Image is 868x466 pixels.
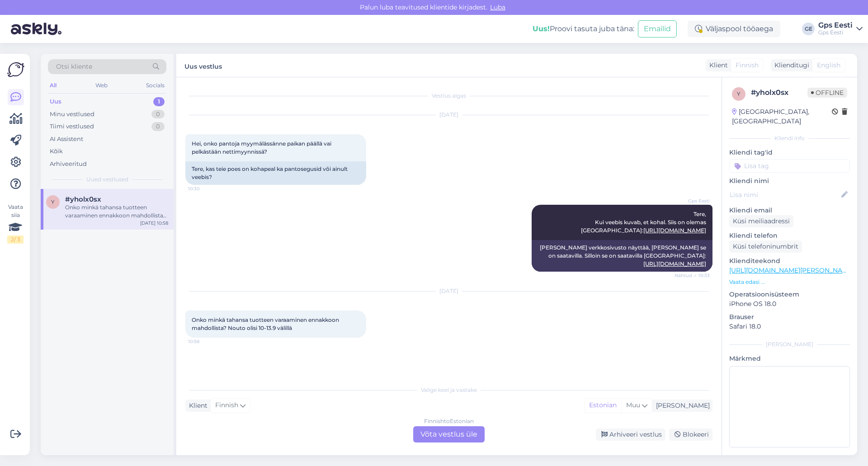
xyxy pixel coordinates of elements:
[215,400,238,410] span: Finnish
[817,61,840,70] span: English
[676,198,710,204] span: Gps Eesti
[818,29,853,36] div: Gps Eesti
[706,61,728,70] div: Klient
[729,206,850,215] p: Kliendi email
[675,272,710,279] span: Nähtud ✓ 10:33
[65,195,101,203] span: #yholx0sx
[184,59,222,71] label: Uus vestlus
[751,87,807,98] div: # yholx0sx
[185,111,712,119] div: [DATE]
[729,266,854,274] a: [URL][DOMAIN_NAME][PERSON_NAME]
[533,24,550,33] b: Uus!
[729,231,850,240] p: Kliendi telefon
[729,134,850,142] div: Kliendi info
[50,135,83,144] div: AI Assistent
[596,428,665,441] div: Arhiveeri vestlus
[65,203,168,220] div: Onko minkä tahansa tuotteen varaaminen ennakkoon mahdollista? Nouto olisi 10-13.9 välillä
[807,88,847,98] span: Offline
[140,220,168,226] div: [DATE] 10:58
[732,107,832,126] div: [GEOGRAPHIC_DATA], [GEOGRAPHIC_DATA]
[86,175,128,184] span: Uued vestlused
[729,240,802,253] div: Küsi telefoninumbrit
[729,215,793,227] div: Küsi meiliaadressi
[669,428,712,441] div: Blokeeri
[153,97,165,106] div: 1
[581,211,708,234] span: Tere, Kui veebis kuvab, et kohal. Siis on olemas [GEOGRAPHIC_DATA]:
[7,61,24,78] img: Askly Logo
[56,62,92,71] span: Otsi kliente
[50,160,87,169] div: Arhiveeritud
[48,80,58,91] div: All
[413,426,485,442] div: Võta vestlus üle
[730,190,840,200] input: Lisa nimi
[51,198,55,205] span: y
[188,185,222,192] span: 10:30
[185,92,712,100] div: Vestlus algas
[487,3,508,11] span: Luba
[626,401,640,409] span: Muu
[737,90,741,97] span: y
[94,80,109,91] div: Web
[802,23,815,35] div: GE
[188,338,222,345] span: 10:58
[585,399,621,412] div: Estonian
[151,110,165,119] div: 0
[424,417,474,425] div: Finnish to Estonian
[729,354,850,363] p: Märkmed
[818,22,853,29] div: Gps Eesti
[50,147,63,156] div: Kõik
[729,322,850,331] p: Safari 18.0
[688,21,780,37] div: Väljaspool tööaega
[652,401,710,410] div: [PERSON_NAME]
[50,122,94,131] div: Tiimi vestlused
[151,122,165,131] div: 0
[729,148,850,157] p: Kliendi tag'id
[729,159,850,173] input: Lisa tag
[729,340,850,348] div: [PERSON_NAME]
[192,140,333,155] span: Hei, onko pantoja myymälässänne paikan päällä vai pelkästään nettimyynnissä?
[532,240,712,272] div: [PERSON_NAME] verkkosivusto näyttää, [PERSON_NAME] se on saatavilla. Silloin se on saatavilla [GE...
[50,110,94,119] div: Minu vestlused
[729,290,850,299] p: Operatsioonisüsteem
[729,176,850,186] p: Kliendi nimi
[729,278,850,286] p: Vaata edasi ...
[185,161,366,185] div: Tere, kas teie poes on kohapeal ka pantosegusid või ainult veebis?
[185,386,712,394] div: Valige keel ja vastake
[729,299,850,309] p: iPhone OS 18.0
[7,235,24,244] div: 2 / 3
[729,312,850,322] p: Brauser
[7,203,24,244] div: Vaata siia
[736,61,759,70] span: Finnish
[729,256,850,266] p: Klienditeekond
[643,227,706,234] a: [URL][DOMAIN_NAME]
[638,20,677,38] button: Emailid
[192,316,340,331] span: Onko minkä tahansa tuotteen varaaminen ennakkoon mahdollista? Nouto olisi 10-13.9 välillä
[533,24,634,34] div: Proovi tasuta juba täna:
[50,97,61,106] div: Uus
[185,401,208,410] div: Klient
[818,22,863,36] a: Gps EestiGps Eesti
[771,61,809,70] div: Klienditugi
[185,287,712,295] div: [DATE]
[643,260,706,267] a: [URL][DOMAIN_NAME]
[144,80,166,91] div: Socials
